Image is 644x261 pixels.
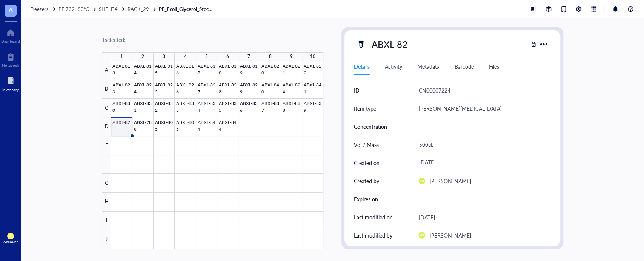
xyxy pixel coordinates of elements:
div: F [102,155,111,174]
div: Last modified by [354,231,392,239]
div: 1 [120,52,123,61]
div: Created by [354,177,379,185]
div: Vol / Mass [354,141,378,149]
div: C [102,99,111,117]
div: 8 [269,52,272,61]
div: Dashboard [1,39,20,43]
span: GB [420,234,424,237]
div: CN00007224 [418,86,450,95]
div: ID [354,86,359,94]
a: Dashboard [1,27,20,43]
div: Last modified on [354,213,392,221]
div: 1 selected: [102,36,125,44]
div: B [102,80,111,99]
div: [PERSON_NAME] [429,176,471,185]
a: Inventory [2,75,19,92]
div: ABXL-82 [368,36,410,52]
span: GB [420,179,424,183]
div: H [102,193,111,212]
span: AR [9,234,12,238]
div: [PERSON_NAME] [429,231,471,240]
div: Concentration [354,122,387,131]
div: [DATE] [418,213,435,222]
div: Details [354,62,369,71]
div: 500uL [415,137,548,153]
div: G [102,174,111,193]
span: RACK_29 [128,5,149,12]
a: SHELF 4RACK_29 [99,6,157,12]
div: Expires on [354,195,378,203]
a: Freezers [30,6,57,12]
div: D [102,117,111,136]
div: Metadata [417,62,440,71]
div: 6 [226,52,229,61]
span: SHELF 4 [99,5,118,12]
div: [PERSON_NAME][MEDICAL_DATA] [418,104,501,113]
div: Activity [384,62,402,71]
div: Inventory [2,87,19,92]
span: PE 732 -80°C [58,5,89,12]
div: [DATE] [415,156,548,170]
div: Account [3,239,18,244]
div: - [415,119,548,134]
div: Files [489,62,499,71]
a: PE 732 -80°C [58,6,97,12]
div: 9 [290,52,293,61]
div: 2 [141,52,144,61]
div: J [102,230,111,249]
div: Notebook [2,63,19,68]
a: PE_Ecoli_Glycerol_Stock_16 [159,6,215,12]
div: 5 [205,52,208,61]
div: 4 [184,52,186,61]
span: Freezers [30,5,49,12]
div: 3 [163,52,165,61]
div: 7 [247,52,250,61]
div: - [415,192,548,206]
div: Barcode [455,62,474,71]
div: 10 [310,52,315,61]
div: A [102,61,111,80]
div: I [102,212,111,230]
div: Created on [354,159,379,167]
div: Item type [354,104,376,113]
a: Notebook [2,51,19,68]
span: A [9,5,13,14]
div: E [102,136,111,155]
